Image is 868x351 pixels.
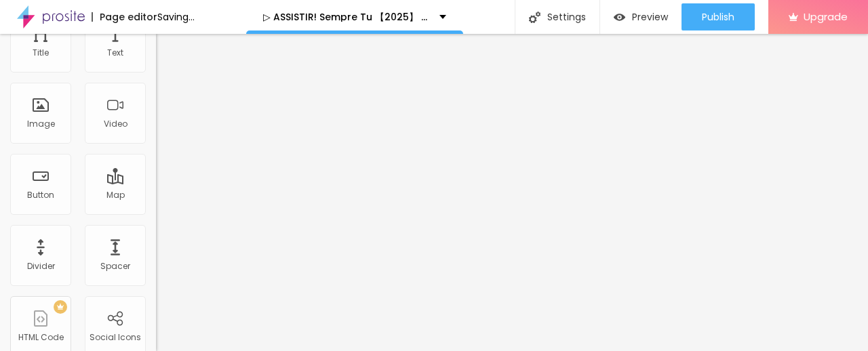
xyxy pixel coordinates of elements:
[702,12,734,22] span: Publish
[33,48,49,58] div: Title
[107,48,123,58] div: Text
[18,333,64,342] div: HTML Code
[614,12,625,23] img: view-1.svg
[600,3,682,30] button: Preview
[804,11,848,22] span: Upgrade
[27,262,55,271] div: Divider
[104,119,127,129] div: Video
[27,190,54,200] div: Button
[156,34,868,351] iframe: Editor
[27,119,55,129] div: Image
[106,190,125,200] div: Map
[529,12,540,23] img: Icone
[157,12,195,22] div: Saving...
[100,262,130,271] div: Spacer
[632,12,668,22] span: Preview
[92,12,157,22] div: Page editor
[682,3,755,30] button: Publish
[90,333,141,342] div: Social Icons
[263,12,429,22] p: ▷ ASSISTIR! Sempre Tu 【2025】 Filme Completo Dublaado Online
